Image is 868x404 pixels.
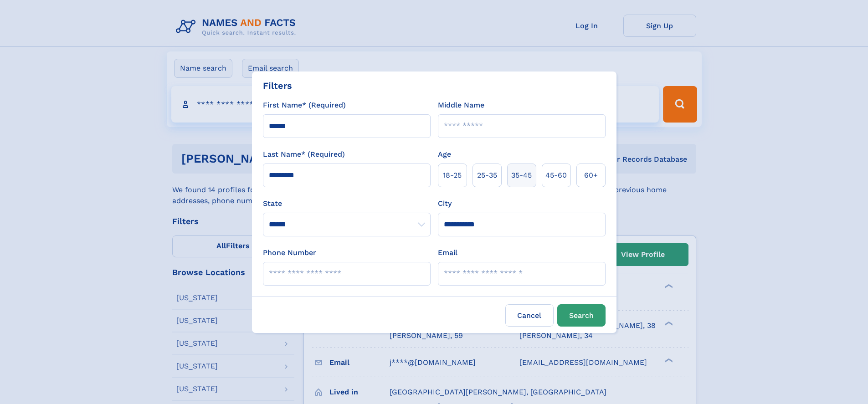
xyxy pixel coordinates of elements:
span: 60+ [584,170,598,181]
button: Search [557,304,606,327]
label: First Name* (Required) [263,100,346,111]
span: 35‑45 [511,170,532,181]
label: City [438,198,452,209]
label: Phone Number [263,247,316,258]
span: 25‑35 [477,170,497,181]
label: Cancel [505,304,554,327]
label: Middle Name [438,100,484,111]
span: 45‑60 [545,170,567,181]
span: 18‑25 [443,170,462,181]
label: State [263,198,431,209]
label: Last Name* (Required) [263,149,345,160]
label: Email [438,247,457,258]
div: Filters [263,79,292,92]
label: Age [438,149,451,160]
